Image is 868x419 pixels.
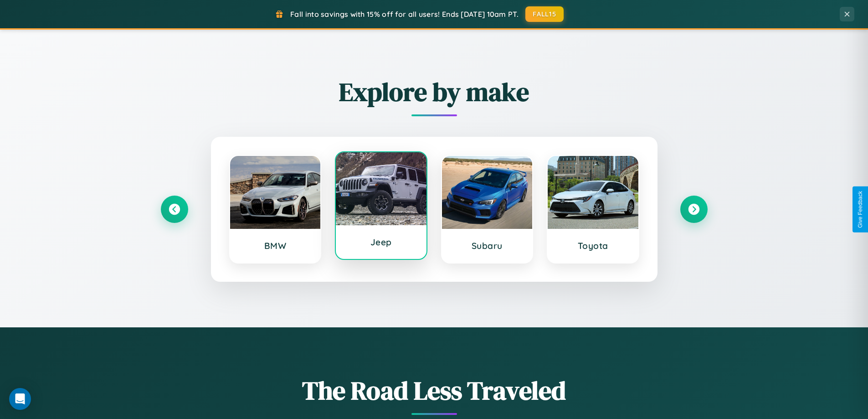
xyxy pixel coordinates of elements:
button: FALL15 [525,6,564,22]
h2: Explore by make [161,74,708,109]
div: Open Intercom Messenger [9,388,31,410]
h1: The Road Less Traveled [161,373,708,408]
h3: Toyota [557,240,629,251]
div: Give Feedback [857,191,863,228]
h3: Jeep [345,237,417,248]
span: Fall into savings with 15% off for all users! Ends [DATE] 10am PT. [290,10,519,19]
h3: Subaru [451,240,524,251]
h3: BMW [239,240,312,251]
